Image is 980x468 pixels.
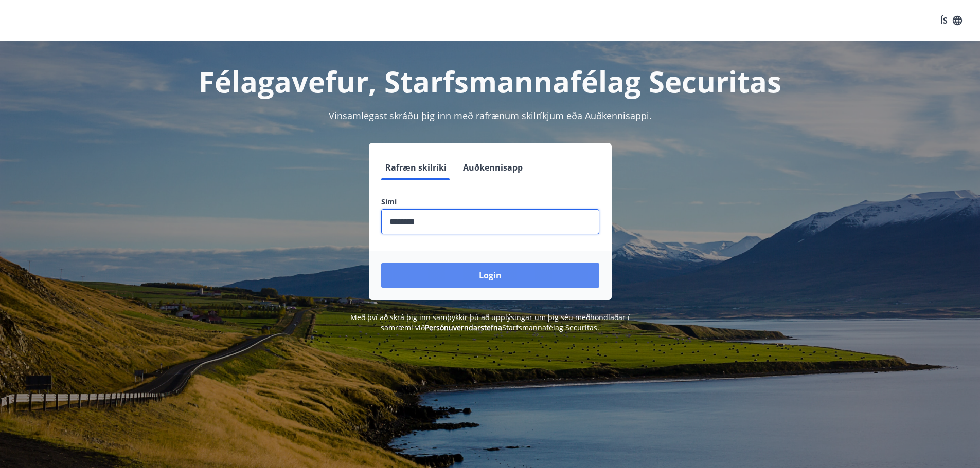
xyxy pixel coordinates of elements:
[132,62,848,101] h1: Félagavefur, Starfsmannafélag Securitas
[935,11,968,30] button: ÍS
[381,263,599,288] button: Login
[350,312,630,332] span: Með því að skrá þig inn samþykkir þú að upplýsingar um þig séu meðhöndlaðar í samræmi við Starfsm...
[459,155,527,180] button: Auðkennisapp
[381,155,451,180] button: Rafræn skilríki
[381,197,599,207] label: Sími
[425,323,502,332] a: Persónuverndarstefna
[329,109,652,122] span: Vinsamlegast skráðu þig inn með rafrænum skilríkjum eða Auðkennisappi.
